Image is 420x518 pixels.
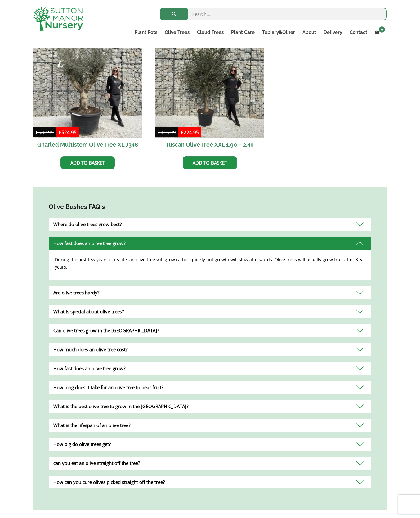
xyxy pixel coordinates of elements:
a: Plant Care [227,28,258,37]
div: How fast does an olive tree grow? [49,237,371,250]
a: Topiary&Other [258,28,299,37]
bdi: 524.95 [59,129,77,135]
a: Add to basket: “Tuscan Olive Tree XXL 1.90 - 2.40” [183,156,237,169]
div: How fast does an olive tree grow? [49,362,371,375]
a: Sale! Tuscan Olive Tree XXL 1.90 – 2.40 [155,29,264,152]
div: What is the best olive tree to grow in the [GEOGRAPHIC_DATA]? [49,400,371,413]
div: How much does an olive tree cost? [49,343,371,356]
span: 0 [379,26,385,33]
a: Sale! Gnarled Multistem Olive Tree XL J348 [33,29,142,152]
p: During the first few years of its life, an olive tree will grow rather quickly but growth will sl... [55,256,365,271]
img: logo [33,6,83,31]
img: Tuscan Olive Tree XXL 1.90 - 2.40 [155,29,264,138]
bdi: 415.99 [158,129,176,135]
div: What is special about olive trees? [49,305,371,318]
a: Olive Trees [161,28,193,37]
a: Add to basket: “Gnarled Multistem Olive Tree XL J348” [60,156,115,169]
a: About [299,28,320,37]
a: 0 [371,28,387,37]
span: £ [59,129,61,135]
h2: Gnarled Multistem Olive Tree XL J348 [33,138,142,152]
div: How big do olive trees get? [49,438,371,451]
h4: Olive Bushes FAQ's [49,202,371,212]
div: can you eat an olive straight off the tree? [49,457,371,470]
img: Gnarled Multistem Olive Tree XL J348 [33,29,142,138]
div: Where do olive trees grow best? [49,218,371,231]
span: £ [181,129,184,135]
bdi: 682.95 [36,129,54,135]
a: Plant Pots [131,28,161,37]
div: How long does it take for an olive tree to bear fruit? [49,381,371,394]
div: Can olive trees grow in the [GEOGRAPHIC_DATA]? [49,324,371,337]
div: Are olive trees hardy? [49,286,371,299]
a: Contact [346,28,371,37]
span: £ [158,129,161,135]
h2: Tuscan Olive Tree XXL 1.90 – 2.40 [155,138,264,152]
span: £ [36,129,38,135]
input: Search... [160,8,387,20]
a: Cloud Trees [193,28,227,37]
div: What is the lifespan of an olive tree? [49,419,371,432]
bdi: 224.95 [181,129,199,135]
div: How can you cure olives picked straight off the tree? [49,476,371,488]
a: Delivery [320,28,346,37]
